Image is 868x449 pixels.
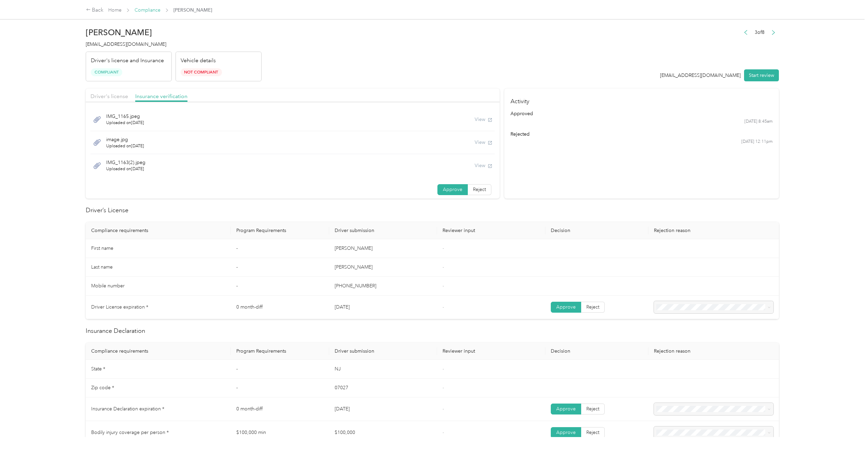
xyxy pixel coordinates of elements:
h2: Insurance Declaration [86,326,779,336]
td: - [231,379,329,397]
td: - [231,277,329,296]
td: [PERSON_NAME] [329,239,437,258]
th: Reviewer input [437,222,545,239]
td: - [231,258,329,277]
td: $100,000 min [231,421,329,445]
th: Reviewer input [437,343,545,360]
span: Approve [556,406,576,412]
th: Decision [545,343,648,360]
h4: Activity [504,89,779,110]
span: - [443,304,444,310]
span: IMG_1163(2).jpeg [106,159,145,166]
span: Insurance Declaration expiration * [91,406,164,412]
th: Driver submission [329,222,437,239]
span: Uploaded on [DATE] [106,143,144,149]
th: Program Requirements [231,222,329,239]
time: [DATE] 8:45am [744,119,773,125]
td: Driver License expiration * [86,296,231,319]
span: State * [91,366,105,372]
a: Home [108,7,122,13]
th: Program Requirements [231,343,329,360]
div: Back [86,6,104,14]
th: Compliance requirements [86,343,231,360]
h2: [PERSON_NAME] [86,28,262,37]
th: Decision [545,222,648,239]
td: - [231,360,329,379]
span: - [443,385,444,391]
span: - [443,366,444,372]
th: Compliance requirements [86,222,231,239]
span: Uploaded on [DATE] [106,166,145,172]
span: Mobile number [91,283,125,289]
div: rejected [510,131,773,138]
th: Rejection reason [648,343,779,360]
span: Last name [91,264,113,270]
span: Reject [586,304,599,310]
td: $100,000 [329,421,437,445]
p: Vehicle details [181,57,216,65]
span: Approve [443,187,462,192]
span: Approve [556,430,576,435]
td: 0 month-diff [231,397,329,421]
a: Compliance [135,7,160,13]
h2: Driver’s License [86,206,779,215]
td: First name [86,239,231,258]
span: Reject [473,187,486,192]
span: Driver's license [90,93,128,99]
td: [DATE] [329,397,437,421]
span: Approve [556,304,576,310]
span: - [443,430,444,435]
span: Uploaded on [DATE] [106,120,144,126]
td: [DATE] [329,296,437,319]
td: NJ [329,360,437,379]
time: [DATE] 12:11pm [741,139,773,145]
span: [EMAIL_ADDRESS][DOMAIN_NAME] [86,41,166,47]
td: Zip code * [86,379,231,397]
td: 0 month-diff [231,296,329,319]
span: [PERSON_NAME] [173,6,212,14]
iframe: Everlance-gr Chat Button Frame [830,411,868,449]
td: - [231,239,329,258]
span: Zip code * [91,385,114,391]
span: - [443,283,444,289]
span: Compliant [91,68,122,76]
span: Insurance verification [135,93,187,99]
span: Driver License expiration * [91,304,148,310]
span: image.jpg [106,136,144,143]
span: - [443,264,444,270]
span: - [443,406,444,412]
td: Insurance Declaration expiration * [86,397,231,421]
div: approved [510,110,773,117]
th: Driver submission [329,343,437,360]
div: [EMAIL_ADDRESS][DOMAIN_NAME] [660,72,741,79]
span: - [443,245,444,251]
td: Bodily injury coverage per person * [86,421,231,445]
span: Reject [586,406,599,412]
td: 07027 [329,379,437,397]
td: Mobile number [86,277,231,296]
td: [PERSON_NAME] [329,258,437,277]
span: 3 of 8 [755,29,765,36]
th: Rejection reason [648,222,779,239]
span: Bodily injury coverage per person * [91,430,169,435]
span: Not Compliant [181,68,222,76]
span: First name [91,245,113,251]
button: Start review [744,69,779,81]
span: IMG_1165.jpeg [106,113,144,120]
span: Reject [586,430,599,435]
td: State * [86,360,231,379]
p: Driver's license and Insurance [91,57,164,65]
td: Last name [86,258,231,277]
td: [PHONE_NUMBER] [329,277,437,296]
